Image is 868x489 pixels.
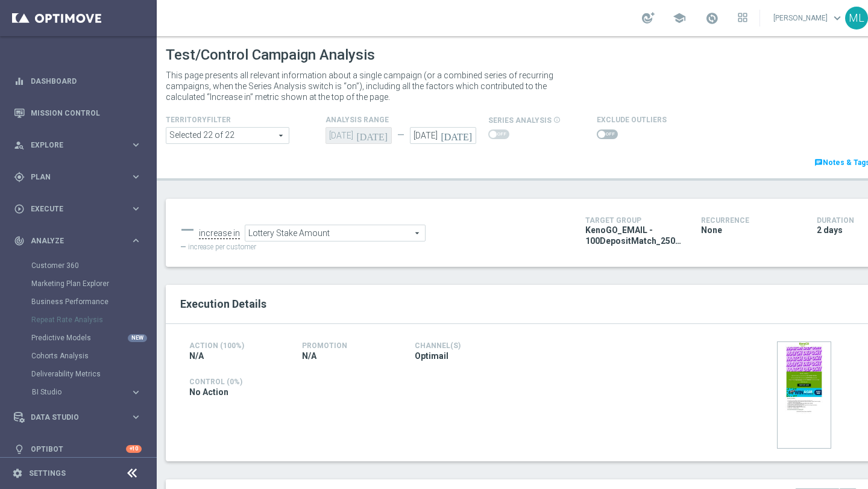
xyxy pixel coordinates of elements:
div: ML [845,7,868,30]
div: +10 [126,445,142,453]
a: Cohorts Analysis [31,351,125,361]
h4: Channel(s) [415,341,509,350]
span: Execute [31,205,130,213]
i: gps_fixed [14,172,25,182]
h4: Target Group [585,216,683,225]
span: BI Studio [32,388,118,396]
span: No Action [189,387,228,397]
span: Explore [31,142,130,149]
span: — [180,243,186,251]
a: [PERSON_NAME]keyboard_arrow_down [772,9,845,27]
a: Dashboard [31,65,142,97]
div: NEW [128,334,147,342]
div: Customer 360 [31,257,156,275]
button: Data Studio keyboard_arrow_right [13,413,142,422]
div: BI Studio [32,388,130,396]
h4: Promotion [302,341,397,350]
button: track_changes Analyze keyboard_arrow_right [13,236,142,246]
h4: Exclude Outliers [597,116,667,124]
a: Predictive Models [31,333,125,343]
span: Analyze [31,237,130,244]
i: keyboard_arrow_right [130,139,142,151]
span: 2 days [817,225,843,235]
h4: Action (100%) [189,341,284,350]
div: Marketing Plan Explorer [31,275,156,293]
span: Plan [31,173,130,181]
div: Repeat Rate Analysis [31,311,156,329]
div: — [180,219,194,241]
div: Plan [14,172,130,182]
span: keyboard_arrow_down [831,11,844,25]
h4: Control (0%) [189,378,622,386]
p: This page presents all relevant information about a single campaign (or a combined series of recu... [166,70,570,102]
a: Mission Control [31,97,142,129]
span: None [701,225,722,235]
h4: analysis range [325,116,488,124]
span: Optimail [415,350,448,361]
span: Africa asia at br ca and 17 more [166,128,289,143]
button: Mission Control [13,108,142,118]
button: BI Studio keyboard_arrow_right [31,387,142,397]
i: lightbulb [14,444,25,455]
a: Settings [29,470,66,477]
i: keyboard_arrow_right [130,411,142,423]
span: series analysis [488,116,552,125]
button: play_circle_outline Execute keyboard_arrow_right [13,204,142,214]
a: Marketing Plan Explorer [31,279,125,288]
div: increase in [199,228,240,239]
span: KenoGO_EMAIL - 100DepositMatch_250822 [585,225,683,246]
a: Optibot [31,433,126,465]
h4: Duration [817,216,857,225]
div: Cohorts Analysis [31,347,156,365]
i: keyboard_arrow_right [130,235,142,246]
a: Deliverability Metrics [31,369,125,379]
h4: TerritoryFilter [166,116,268,124]
span: Execution Details [180,297,266,310]
span: Data Studio [31,414,130,421]
i: keyboard_arrow_right [130,171,142,182]
button: person_search Explore keyboard_arrow_right [13,140,142,150]
i: info_outline [553,116,561,123]
div: Execute [14,204,130,214]
span: N/A [189,350,204,361]
button: gps_fixed Plan keyboard_arrow_right [13,172,142,182]
i: [DATE] [356,127,392,140]
input: Select Date [410,127,476,144]
i: settings [12,468,23,479]
div: Analyze [14,235,130,246]
i: chat [814,158,823,167]
a: Customer 360 [31,261,125,270]
div: Optibot [14,433,142,465]
i: play_circle_outline [14,204,25,214]
img: 33437.jpeg [777,341,831,449]
span: increase per customer [188,243,256,251]
span: school [673,11,686,25]
button: lightbulb Optibot +10 [13,444,142,454]
div: — [392,130,410,140]
h4: Recurrence [701,216,799,225]
i: keyboard_arrow_right [130,387,142,398]
i: equalizer [14,76,25,87]
div: Mission Control [14,97,142,129]
h1: Test/Control Campaign Analysis [166,46,375,64]
i: person_search [14,140,25,151]
div: Business Performance [31,293,156,311]
div: Data Studio [14,412,130,423]
span: N/A [302,350,316,361]
button: equalizer Dashboard [13,76,142,86]
div: Explore [14,140,130,151]
i: keyboard_arrow_right [130,203,142,214]
div: Predictive Models [31,329,156,347]
i: track_changes [14,235,25,246]
div: Deliverability Metrics [31,365,156,383]
div: BI Studio [31,383,156,401]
